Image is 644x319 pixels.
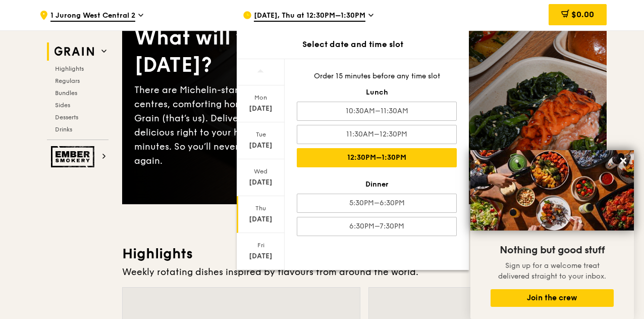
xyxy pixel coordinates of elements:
button: Join the crew [491,289,614,307]
div: Tue [238,130,283,139]
div: There are Michelin-star restaurants, hawker centres, comforting home-cooked classics… and Grain (... [134,83,364,168]
button: Close [615,153,631,169]
div: [DATE] [238,177,283,188]
div: 12:30PM–1:30PM [297,148,457,167]
div: Fri [238,241,283,249]
span: [DATE], Thu at 12:30PM–1:30PM [254,11,365,22]
span: Desserts [55,114,78,121]
div: What will you eat [DATE]? [134,24,364,79]
img: DSC07876-Edit02-Large.jpeg [470,150,634,231]
span: Nothing but good stuff [500,244,605,256]
div: 6:30PM–7:30PM [297,217,457,236]
div: Mon [238,94,283,102]
div: [DATE] [238,104,283,114]
div: 11:30AM–12:30PM [297,125,457,144]
h3: Highlights [122,245,607,263]
div: Weekly rotating dishes inspired by flavours from around the world. [122,265,607,279]
span: 1 Jurong West Central 2 [50,11,135,22]
div: Dinner [297,179,457,190]
div: Thu [238,204,283,212]
div: Wed [238,167,283,175]
div: [DATE] [238,141,283,151]
span: Sign up for a welcome treat delivered straight to your inbox. [498,261,606,281]
img: Grain web logo [51,42,97,61]
span: Sides [55,102,70,109]
div: Order 15 minutes before any time slot [297,71,457,81]
div: Select date and time slot [237,38,469,51]
span: Drinks [55,126,72,133]
div: [DATE] [238,251,283,261]
div: [DATE] [238,214,283,224]
div: Lunch [297,87,457,98]
span: $0.00 [571,10,594,19]
div: 5:30PM–6:30PM [297,194,457,213]
div: 10:30AM–11:30AM [297,102,457,121]
span: Highlights [55,65,84,72]
img: Ember Smokery web logo [51,146,97,167]
span: Regulars [55,77,80,84]
span: Bundles [55,89,77,97]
